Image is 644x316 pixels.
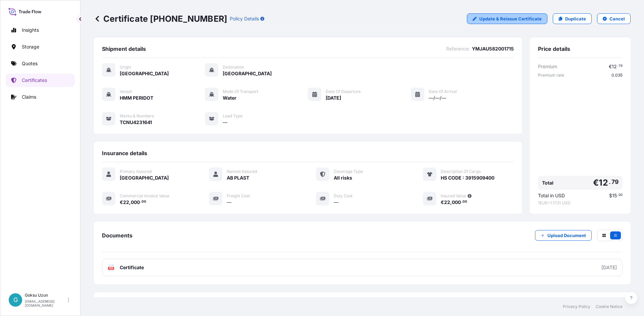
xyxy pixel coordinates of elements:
[593,179,599,187] span: €
[123,200,129,205] span: 22
[22,43,39,50] p: Storage
[120,113,154,119] span: Marks & Numbers
[223,119,227,126] span: —
[619,194,623,196] span: 00
[25,299,66,307] p: [EMAIL_ADDRESS][DOMAIN_NAME]
[617,65,618,67] span: .
[542,180,553,186] span: Total
[441,193,466,199] span: Insured Value
[538,63,557,70] span: Premium
[223,113,243,119] span: Load Type
[94,13,227,24] p: Certificate [PHONE_NUMBER]
[538,192,565,199] span: Total in USD
[450,200,452,205] span: ,
[120,89,132,94] span: Vessel
[6,23,75,37] a: Insights
[596,304,623,309] a: Cookie Notice
[601,264,617,271] div: [DATE]
[109,267,113,270] text: PDF
[609,193,612,198] span: $
[120,65,131,70] span: Origin
[120,200,123,205] span: €
[120,95,153,101] span: HMM PERIDOT
[429,95,446,101] span: —/—/—
[444,200,450,205] span: 22
[609,180,611,184] span: .
[461,201,462,203] span: .
[452,200,461,205] span: 000
[611,180,619,184] span: 79
[120,193,169,199] span: Commercial Invoice Value
[617,194,618,196] span: .
[6,57,75,70] a: Quotes
[609,15,625,22] p: Cancel
[120,264,144,271] span: Certificate
[120,169,152,174] span: Primary Assured
[227,199,231,206] span: —
[22,94,36,100] p: Claims
[6,90,75,104] a: Claims
[223,65,244,70] span: Destination
[597,13,631,24] button: Cancel
[535,230,592,241] button: Upload Document
[472,45,514,52] span: YMJAU582001715
[446,45,470,52] span: Reference :
[599,179,608,187] span: 12
[553,13,592,24] a: Duplicate
[223,89,258,94] span: Mode of Transport
[612,64,617,69] span: 12
[326,95,341,101] span: [DATE]
[227,193,250,199] span: Freight Cost
[13,297,18,303] span: G
[326,89,361,94] span: Date of Departure
[223,95,236,101] span: Water
[441,169,481,174] span: Description Of Cargo
[429,89,457,94] span: Date of Arrival
[441,175,494,181] span: HS CODE : 3915909400
[479,15,542,22] p: Update & Reissue Certificate
[227,169,257,174] span: Named Assured
[547,232,586,239] p: Upload Document
[120,175,169,181] span: [GEOGRAPHIC_DATA]
[102,45,146,52] span: Shipment details
[538,200,623,206] span: 1 EUR = 1.1731 USD
[22,77,47,84] p: Certificates
[230,15,259,22] p: Policy Details
[102,259,623,276] a: PDFCertificate[DATE]
[22,27,39,33] p: Insights
[563,304,590,309] a: Privacy Policy
[102,150,147,156] span: Insurance details
[6,74,75,87] a: Certificates
[22,60,38,67] p: Quotes
[467,13,547,24] a: Update & Reissue Certificate
[25,293,66,298] p: Goksu Uzun
[619,65,623,67] span: 79
[129,200,131,205] span: ,
[441,200,444,205] span: €
[334,169,363,174] span: Coverage Type
[223,70,272,77] span: [GEOGRAPHIC_DATA]
[140,201,141,203] span: .
[334,175,352,181] span: All risks
[227,175,249,181] span: AB PLAST
[334,199,338,206] span: —
[565,15,586,22] p: Duplicate
[334,193,353,199] span: Duty Cost
[609,64,612,69] span: €
[538,73,564,78] span: Premium rate
[612,193,617,198] span: 15
[102,232,132,239] span: Documents
[120,119,152,126] span: TCNU4231641
[120,70,169,77] span: [GEOGRAPHIC_DATA]
[131,200,140,205] span: 000
[538,45,570,52] span: Price details
[463,201,467,203] span: 00
[142,201,146,203] span: 00
[6,40,75,54] a: Storage
[611,73,623,78] span: 0.035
